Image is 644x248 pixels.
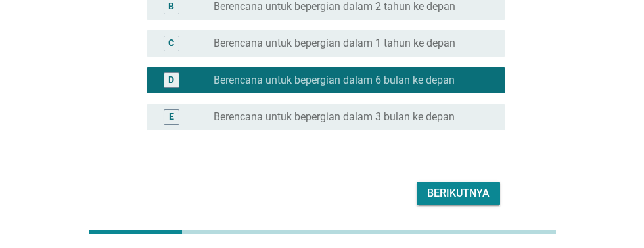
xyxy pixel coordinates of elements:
font: D [168,74,174,85]
font: Berencana untuk bepergian dalam 3 bulan ke depan [214,111,455,123]
font: B [168,1,174,11]
font: E [169,111,174,122]
font: Berencana untuk bepergian dalam 6 bulan ke depan [214,74,455,86]
font: C [168,37,174,48]
font: Berencana untuk bepergian dalam 1 tahun ke depan [214,37,455,49]
font: Berikutnya [427,187,490,199]
button: Berikutnya [417,182,500,205]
